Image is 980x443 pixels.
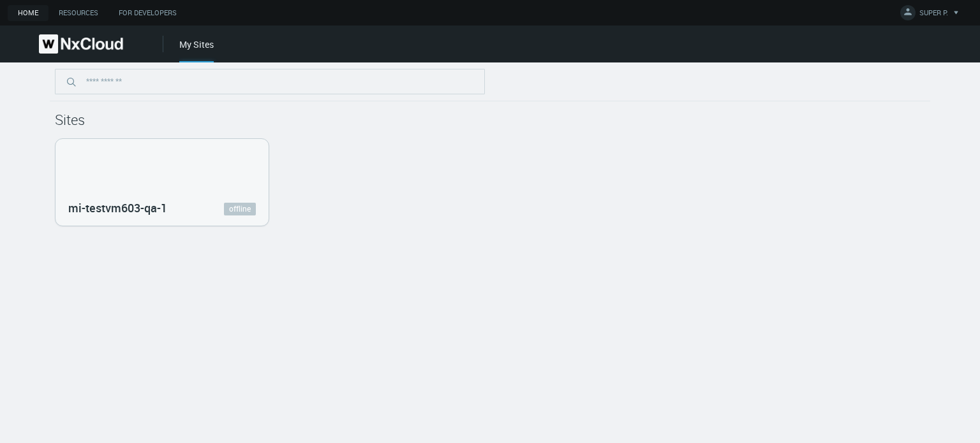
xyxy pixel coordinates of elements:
[68,200,167,215] nx-search-highlight: mi-testvm603-qa-1
[224,203,256,215] a: offline
[179,38,214,62] div: My Sites
[39,34,123,54] img: Nx Cloud logo
[48,5,108,21] a: Resources
[8,5,48,21] a: Home
[55,110,85,129] span: Sites
[919,8,948,22] span: SUPER P.
[108,5,187,21] a: For Developers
